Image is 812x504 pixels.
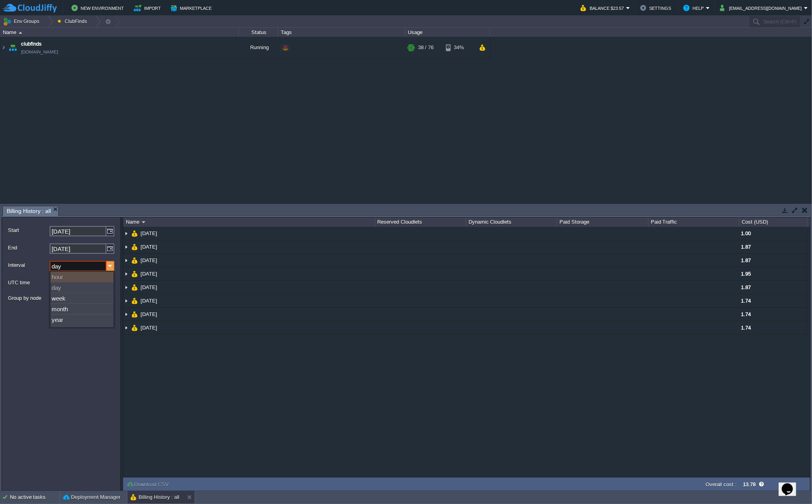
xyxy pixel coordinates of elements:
[131,254,138,267] img: AMDAwAAAACH5BAEAAAAALAAAAAABAAEAAAICRAEAOw==
[123,321,129,334] img: AMDAwAAAACH5BAEAAAAALAAAAAABAAEAAAICRAEAOw==
[140,270,158,277] a: [DATE]
[71,3,126,13] button: New Environment
[140,324,158,331] a: [DATE]
[7,206,51,216] span: Billing History : all
[779,472,804,496] iframe: chat widget
[19,32,22,34] img: AMDAwAAAACH5BAEAAAAALAAAAAABAAEAAAICRAEAOw==
[581,3,626,13] button: Balance $23.57
[123,240,129,253] img: AMDAwAAAACH5BAEAAAAALAAAAAABAAEAAAICRAEAOw==
[131,321,138,334] img: AMDAwAAAACH5BAEAAAAALAAAAAABAAEAAAICRAEAOw==
[140,311,158,318] a: [DATE]
[140,243,158,250] a: [DATE]
[50,314,114,325] div: year
[131,308,138,321] img: AMDAwAAAACH5BAEAAAAALAAAAAABAAEAAAICRAEAOw==
[131,240,138,253] img: AMDAwAAAACH5BAEAAAAALAAAAAABAAEAAAICRAEAOw==
[8,294,95,302] label: Group by node
[131,281,138,294] img: AMDAwAAAACH5BAEAAAAALAAAAAABAAEAAAICRAEAOw==
[741,244,751,250] span: 1.87
[279,28,405,37] div: Tags
[3,16,42,27] button: Env Groups
[50,282,114,293] div: day
[741,298,751,304] span: 1.74
[50,272,114,282] div: hour
[1,28,238,37] div: Name
[140,297,158,304] a: [DATE]
[239,28,278,37] div: Status
[706,481,737,487] label: Overall cost :
[21,40,42,48] a: clubfinds
[131,294,138,307] img: AMDAwAAAACH5BAEAAAAALAAAAAABAAEAAAICRAEAOw==
[123,294,129,307] img: AMDAwAAAACH5BAEAAAAALAAAAAABAAEAAAICRAEAOw==
[124,217,375,227] div: Name
[123,227,129,240] img: AMDAwAAAACH5BAEAAAAALAAAAAABAAEAAAICRAEAOw==
[720,3,804,13] button: [EMAIL_ADDRESS][DOMAIN_NAME]
[557,217,648,227] div: Paid Storage
[10,491,60,504] div: No active tasks
[131,493,179,501] button: Billing History : all
[743,481,756,487] label: 13.78
[63,493,120,501] button: Deployment Manager
[683,3,706,13] button: Help
[741,257,751,263] span: 1.87
[123,254,129,267] img: AMDAwAAAACH5BAEAAAAALAAAAAABAAEAAAICRAEAOw==
[8,278,95,287] label: UTC time
[50,304,114,314] div: month
[741,284,751,290] span: 1.87
[8,261,49,269] label: Interval
[123,281,129,294] img: AMDAwAAAACH5BAEAAAAALAAAAAABAAEAAAICRAEAOw==
[467,217,557,227] div: Dynamic Cloudlets
[140,284,158,291] a: [DATE]
[376,217,466,227] div: Reserved Cloudlets
[741,325,751,331] span: 1.74
[418,37,434,58] div: 38 / 76
[446,37,472,58] div: 34%
[142,221,145,223] img: AMDAwAAAACH5BAEAAAAALAAAAAABAAEAAAICRAEAOw==
[640,3,673,13] button: Settings
[50,293,114,304] div: week
[740,217,807,227] div: Cost (USD)
[123,308,129,321] img: AMDAwAAAACH5BAEAAAAALAAAAAABAAEAAAICRAEAOw==
[21,48,58,56] a: [DOMAIN_NAME]
[171,3,214,13] button: Marketplace
[123,267,129,280] img: AMDAwAAAACH5BAEAAAAALAAAAAABAAEAAAICRAEAOw==
[126,481,171,488] button: Download CSV
[3,3,57,13] img: CloudJiffy
[741,311,751,317] span: 1.74
[7,37,18,58] img: AMDAwAAAACH5BAEAAAAALAAAAAABAAEAAAICRAEAOw==
[140,230,158,237] a: [DATE]
[8,226,49,234] label: Start
[239,37,278,58] div: Running
[406,28,490,37] div: Usage
[741,271,751,277] span: 1.95
[134,3,164,13] button: Import
[741,230,751,236] span: 1.00
[8,243,49,252] label: End
[649,217,739,227] div: Paid Traffic
[131,227,138,240] img: AMDAwAAAACH5BAEAAAAALAAAAAABAAEAAAICRAEAOw==
[131,267,138,280] img: AMDAwAAAACH5BAEAAAAALAAAAAABAAEAAAICRAEAOw==
[0,37,7,58] img: AMDAwAAAACH5BAEAAAAALAAAAAABAAEAAAICRAEAOw==
[140,257,158,264] a: [DATE]
[58,16,90,27] button: ClubFinds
